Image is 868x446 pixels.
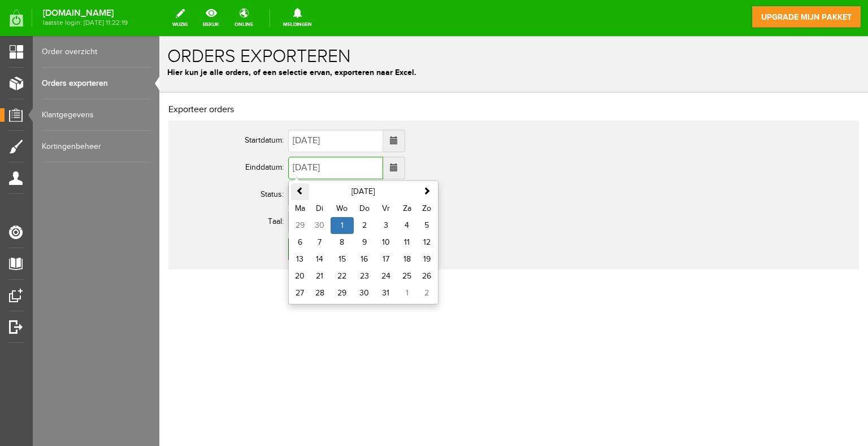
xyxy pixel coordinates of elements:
td: 29 [132,181,150,198]
input: Datum tot... [129,121,224,143]
td: 24 [216,232,237,249]
td: 1 [237,249,258,266]
td: 27 [132,249,150,266]
td: 25 [237,232,258,249]
th: [DATE] [150,147,258,164]
td: 11 [237,198,258,215]
td: 2 [194,181,216,198]
a: Kortingenbeheer [42,131,150,162]
td: 21 [150,232,171,249]
td: 29 [171,249,194,266]
td: 15 [171,215,194,232]
td: 13 [132,215,150,232]
td: 28 [150,249,171,266]
p: Hier kun je alle orders, of een selectie ervan, exporteren naar Excel. [8,30,701,42]
th: Vr [216,164,237,181]
th: Status: [16,145,129,173]
th: Einddatum: [16,118,129,145]
th: Zo [258,164,276,181]
td: 3 [216,181,237,198]
td: 19 [258,215,276,232]
th: Wo [171,164,194,181]
th: Di [150,164,171,181]
td: 20 [132,232,150,249]
a: Orders exporteren [42,68,150,99]
input: Datum van... [129,94,224,116]
h2: Exporteer orders [9,69,700,79]
a: wijzig [166,6,194,30]
h1: Orders exporteren [8,11,701,30]
td: 7 [150,198,171,215]
td: 16 [194,215,216,232]
a: online [228,6,260,30]
td: 8 [171,198,194,215]
a: Meldingen [276,6,319,30]
td: 5 [258,181,276,198]
strong: [DOMAIN_NAME] [43,10,128,16]
td: 6 [132,198,150,215]
td: 4 [237,181,258,198]
td: 26 [258,232,276,249]
td: 10 [216,198,237,215]
td: 14 [150,215,171,232]
a: bekijk [196,6,226,30]
td: 22 [171,232,194,249]
th: Startdatum: [16,91,129,118]
th: Ma [132,164,150,181]
span: laatste login: [DATE] 11:22:19 [43,20,128,26]
td: 31 [216,249,237,266]
th: Za [237,164,258,181]
td: 23 [194,232,216,249]
th: Do [194,164,216,181]
td: 2 [258,249,276,266]
td: 12 [258,198,276,215]
a: Klantgegevens [42,99,150,131]
a: Order overzicht [42,36,150,68]
td: 30 [194,249,216,266]
a: upgrade mijn pakket [752,6,861,28]
td: 17 [216,215,237,232]
th: Taal: [16,173,129,200]
td: 18 [237,215,258,232]
td: 1 [171,181,194,198]
td: 30 [150,181,171,198]
td: 9 [194,198,216,215]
